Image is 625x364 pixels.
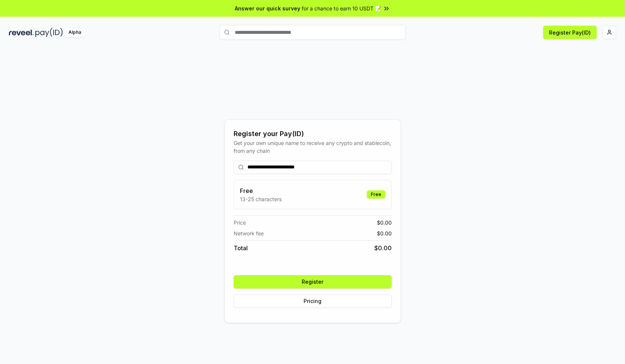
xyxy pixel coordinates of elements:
span: Network fee [234,229,264,237]
button: Pricing [234,294,392,308]
div: Get your own unique name to receive any crypto and stablecoin, from any chain [234,139,392,155]
span: $ 0.00 [374,244,392,252]
h3: Free [240,186,282,195]
span: $ 0.00 [377,229,392,237]
img: reveel_dark [9,28,34,37]
span: for a chance to earn 10 USDT 📝 [302,4,381,12]
span: Total [234,244,248,252]
button: Register Pay(ID) [543,26,597,39]
div: Free [367,190,385,199]
div: Alpha [64,28,85,37]
div: Register your Pay(ID) [234,129,392,139]
img: pay_id [35,28,63,37]
span: $ 0.00 [377,219,392,226]
span: Answer our quick survey [235,4,300,12]
button: Register [234,275,392,289]
p: 13-25 characters [240,195,282,203]
span: Price [234,219,246,226]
